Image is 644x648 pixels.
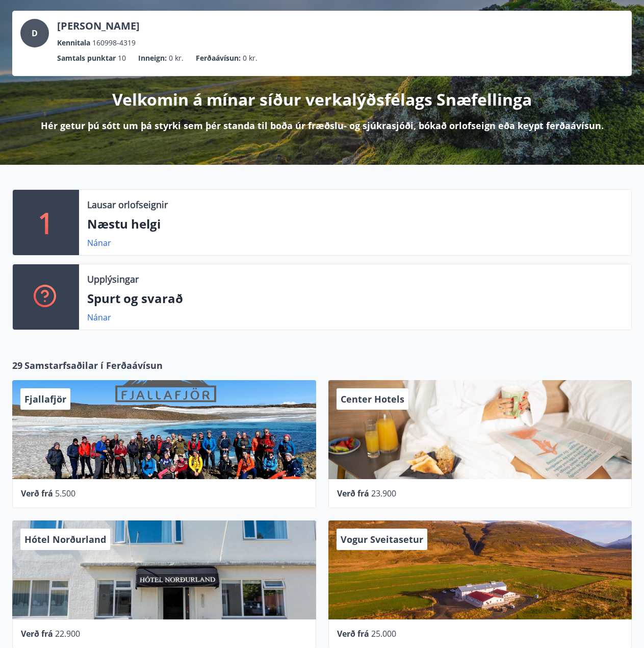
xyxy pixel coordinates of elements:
span: 10 [118,53,126,64]
a: Nánar [87,312,111,323]
span: Center Hotels [341,393,404,405]
p: [PERSON_NAME] [57,19,140,33]
span: Fjallafjör [24,393,66,405]
p: Næstu helgi [87,215,623,233]
p: 1 [38,203,54,242]
span: 5.500 [55,488,75,499]
span: 23.900 [371,488,396,499]
span: Vogur Sveitasetur [341,533,423,545]
span: 160998-4319 [92,37,136,48]
span: Samstarfsaðilar í Ferðaávísun [24,359,163,372]
p: Upplýsingar [87,272,139,286]
span: 0 kr. [169,53,184,64]
p: Ferðaávísun : [196,53,241,64]
p: Samtals punktar [57,53,116,64]
span: Verð frá [21,488,53,499]
span: 22.900 [55,628,80,639]
span: 0 kr. [243,53,257,64]
p: Kennitala [57,37,90,48]
span: Verð frá [337,488,369,499]
p: Lausar orlofseignir [87,198,168,211]
p: Spurt og svarað [87,290,623,307]
span: D [32,28,38,39]
span: 25.000 [371,628,396,639]
span: Hótel Norðurland [24,533,106,545]
p: Hér getur þú sótt um þá styrki sem þér standa til boða úr fræðslu- og sjúkrasjóði, bókað orlofsei... [41,119,604,132]
p: Velkomin á mínar síður verkalýðsfélags Snæfellinga [112,88,532,111]
a: Nánar [87,237,111,248]
span: Verð frá [337,628,369,639]
span: 29 [12,359,22,372]
p: Inneign : [138,53,167,64]
span: Verð frá [21,628,53,639]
